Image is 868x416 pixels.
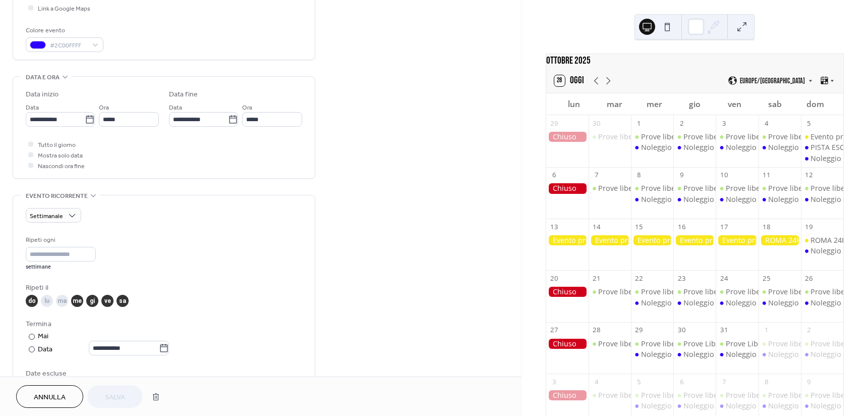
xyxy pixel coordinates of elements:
[26,102,39,113] span: Data
[811,298,857,308] div: Noleggio kart
[641,390,682,400] div: Prove libere
[759,401,801,411] div: Noleggio kart
[673,132,716,142] div: Prove libere
[801,298,843,308] div: Noleggio kart
[592,377,601,386] div: 4
[592,119,601,128] div: 30
[634,171,644,180] div: 8
[56,295,68,307] div: ma
[598,339,640,349] div: Prove libere
[631,390,673,400] div: Prove libere
[683,142,730,152] div: Noleggio kart
[720,274,729,283] div: 24
[683,401,730,411] div: Noleggio kart
[550,274,559,283] div: 20
[768,339,809,349] div: Prove libere
[594,93,634,115] div: mar
[641,401,687,411] div: Noleggio kart
[726,298,772,308] div: Noleggio kart
[631,298,673,308] div: Noleggio kart
[598,287,640,297] div: Prove libere
[673,194,716,204] div: Noleggio kart
[598,132,640,142] div: Prove libere
[811,349,857,359] div: Noleggio kart
[768,298,815,308] div: Noleggio kart
[801,246,843,256] div: Noleggio kart
[811,194,857,204] div: Noleggio kart
[641,298,687,308] div: Noleggio kart
[673,401,716,411] div: Noleggio kart
[38,344,169,355] div: Data
[16,385,83,408] button: Annulla
[99,102,109,113] span: Ora
[801,132,843,142] div: Evento privato
[804,171,814,180] div: 12
[631,401,673,411] div: Noleggio kart
[26,25,101,36] div: Colore evento
[801,339,843,349] div: Prove libere
[673,390,716,400] div: Prove libere
[795,93,835,115] div: dom
[804,326,814,335] div: 2
[683,349,730,359] div: Noleggio kart
[546,287,589,297] div: Chiuso
[26,319,300,330] div: Termina
[674,93,715,115] div: gio
[804,377,814,386] div: 9
[634,119,644,128] div: 1
[726,339,769,349] div: Prove Libere
[641,339,682,349] div: Prove libere
[641,142,687,152] div: Noleggio kart
[631,339,673,349] div: Prove libere
[801,183,843,193] div: Prove libere
[589,390,631,400] div: Prove libere
[683,194,730,204] div: Noleggio kart
[762,274,771,283] div: 25
[673,183,716,193] div: Prove libere
[715,93,755,115] div: ven
[38,4,90,14] span: Link a Google Maps
[801,194,843,204] div: Noleggio kart
[683,287,725,297] div: Prove libere
[169,102,182,113] span: Data
[759,194,801,204] div: Noleggio kart
[726,390,767,400] div: Prove libere
[598,183,640,193] div: Prove libere
[726,132,767,142] div: Prove libere
[801,349,843,359] div: Noleggio kart
[677,377,686,386] div: 6
[673,339,716,349] div: Prove Libere
[716,339,758,349] div: Prove Libere
[811,132,860,142] div: Evento privato
[768,401,815,411] div: Noleggio kart
[755,93,795,115] div: sab
[550,377,559,386] div: 3
[631,132,673,142] div: Prove libere
[759,298,801,308] div: Noleggio kart
[759,390,801,400] div: Prove libere
[41,295,53,307] div: lu
[720,222,729,231] div: 17
[768,287,809,297] div: Prove libere
[683,298,730,308] div: Noleggio kart
[546,183,589,193] div: Chiuso
[673,235,716,245] div: Evento privato
[673,298,716,308] div: Noleggio kart
[762,377,771,386] div: 8
[720,119,729,128] div: 3
[720,171,729,180] div: 10
[804,119,814,128] div: 5
[720,377,729,386] div: 7
[634,326,644,335] div: 29
[726,401,772,411] div: Noleggio kart
[592,326,601,335] div: 28
[762,119,771,128] div: 4
[726,183,767,193] div: Prove libere
[804,274,814,283] div: 26
[631,183,673,193] div: Prove libere
[631,142,673,152] div: Noleggio kart
[716,132,758,142] div: Prove libere
[804,222,814,231] div: 19
[811,287,852,297] div: Prove libere
[768,390,809,400] div: Prove libere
